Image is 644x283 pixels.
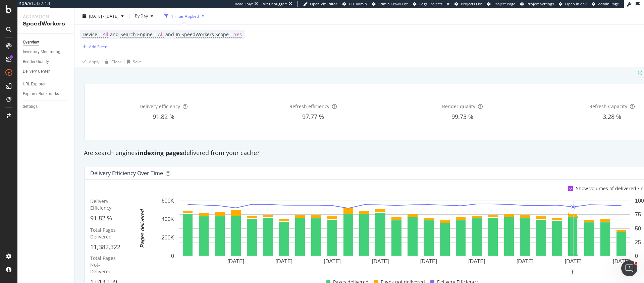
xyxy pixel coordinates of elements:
[565,259,582,264] text: [DATE]
[342,1,367,7] a: FTL admin
[230,31,233,38] span: =
[23,49,60,56] div: Inventory Monitoring
[90,198,111,211] span: Delivery Efficiency
[90,227,116,240] span: Total Pages Delivered
[23,20,69,28] div: SpeedWorkers
[102,56,121,67] button: Clear
[635,226,641,231] text: 50
[132,13,148,19] span: By Day
[23,90,69,97] a: Explorer Bookmarks
[158,30,164,39] span: All
[635,253,638,259] text: 0
[570,270,575,275] div: plus
[276,259,292,264] text: [DATE]
[23,103,38,110] div: Settings
[635,212,641,217] text: 75
[454,1,482,7] a: Projects List
[635,198,644,204] text: 100
[80,11,126,21] button: [DATE] - [DATE]
[23,49,69,56] a: Inventory Monitoring
[90,170,163,176] div: Delivery Efficiency over time
[493,1,515,6] span: Project Page
[235,1,253,7] div: ReadOnly:
[603,113,621,121] span: 3.28 %
[90,243,120,251] span: 11,382,322
[162,216,174,222] text: 400K
[132,11,156,21] button: By Day
[378,1,408,6] span: Admin Crawl List
[527,1,554,6] span: Project Settings
[176,31,229,38] span: In SpeedWorkers Scope
[559,1,587,7] a: Open in dev
[372,259,389,264] text: [DATE]
[23,68,69,75] a: Delivery Center
[598,1,619,6] span: Admin Page
[23,90,59,97] div: Explorer Bookmarks
[23,81,69,88] a: URL Explorer
[310,1,337,6] span: Open Viz Editor
[83,31,97,38] span: Device
[592,1,619,7] a: Admin Page
[23,58,69,65] a: Render Quality
[90,255,116,275] span: Total Pages Not-Delivered
[165,31,174,38] span: and
[23,81,46,88] div: URL Explorer
[635,239,641,245] text: 25
[171,253,174,259] text: 0
[487,1,515,7] a: Project Page
[451,113,473,121] span: 99.73 %
[103,30,108,39] span: All
[23,13,69,20] div: Activation
[442,103,475,110] span: Render quality
[589,103,627,110] span: Refresh Capacity
[80,56,99,67] button: Apply
[520,1,554,7] a: Project Settings
[133,59,142,64] div: Save
[120,31,153,38] span: Search Engine
[90,214,112,222] span: 91.82 %
[517,259,533,264] text: [DATE]
[124,56,142,67] button: Save
[89,44,107,49] div: Add Filter
[99,31,101,38] span: =
[111,59,121,64] div: Clear
[234,30,242,39] span: Yes
[303,1,337,7] a: Open Viz Editor
[162,198,174,204] text: 600K
[23,39,69,46] a: Overview
[140,209,145,248] text: Pages delivered
[263,1,287,7] div: Viz Debugger:
[138,149,183,157] strong: indexing pages
[153,113,174,121] span: 91.82 %
[154,31,157,38] span: =
[23,39,39,46] div: Overview
[419,1,449,6] span: Logs Projects List
[468,259,485,264] text: [DATE]
[349,1,367,6] span: FTL admin
[89,13,118,19] span: [DATE] - [DATE]
[23,68,50,75] div: Delivery Center
[23,58,49,65] div: Render Quality
[162,11,207,21] button: 1 Filter Applied
[565,1,587,6] span: Open in dev
[302,113,324,121] span: 97.77 %
[420,259,437,264] text: [DATE]
[162,235,174,240] text: 200K
[171,13,199,19] div: 1 Filter Applied
[227,259,244,264] text: [DATE]
[140,103,180,110] span: Delivery efficiency
[324,259,340,264] text: [DATE]
[621,260,637,276] iframe: Intercom live chat
[413,1,449,7] a: Logs Projects List
[110,31,119,38] span: and
[461,1,482,6] span: Projects List
[80,43,107,51] button: Add Filter
[372,1,408,7] a: Admin Crawl List
[89,59,99,64] div: Apply
[23,103,69,110] a: Settings
[289,103,329,110] span: Refresh efficiency
[613,259,630,264] text: [DATE]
